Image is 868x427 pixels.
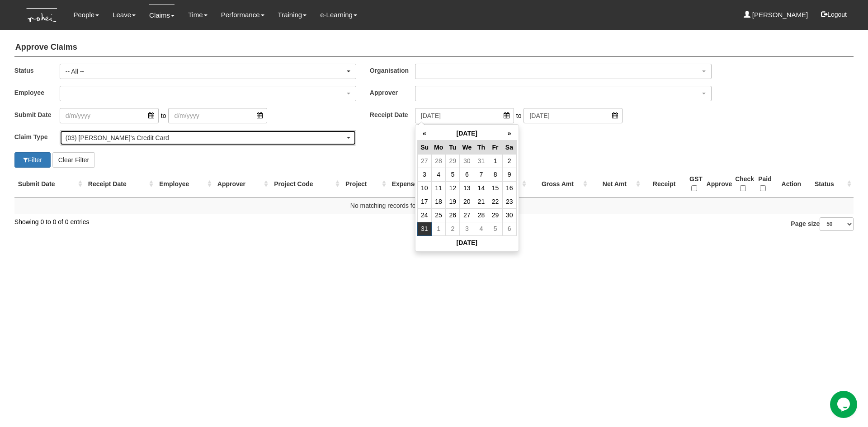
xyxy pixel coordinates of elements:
td: 1 [431,222,445,235]
td: 14 [474,181,488,195]
a: [PERSON_NAME] [744,5,808,25]
a: Claims [149,5,175,26]
td: 21 [474,195,488,208]
th: Sa [502,140,516,154]
a: Time [188,5,208,25]
td: No matching records found. Please check your filter criteria. [14,197,854,214]
td: 3 [460,222,474,235]
td: 29 [446,154,460,168]
th: Action [772,171,811,197]
th: » [502,127,516,141]
th: Mo [431,140,445,154]
th: Employee : activate to sort column ascending [156,171,214,197]
td: 24 [417,208,431,222]
input: d/m/yyyy [60,108,159,123]
td: 13 [460,181,474,195]
td: 20 [460,195,474,208]
label: Claim Type [14,130,60,143]
th: [DATE] [417,235,516,249]
th: Receipt [642,171,686,197]
td: 11 [431,181,445,195]
input: d/m/yyyy [524,108,623,123]
a: Training [278,5,307,25]
button: Logout [815,4,853,25]
th: Net Amt : activate to sort column ascending [590,171,642,197]
td: 9 [502,168,516,181]
th: Project Code : activate to sort column ascending [270,171,342,197]
td: 29 [488,208,502,222]
th: Approver : activate to sort column ascending [214,171,270,197]
td: 26 [446,208,460,222]
td: 19 [446,195,460,208]
input: d/m/yyyy [415,108,514,123]
th: We [460,140,474,154]
td: 17 [417,195,431,208]
label: Approver [370,86,415,99]
td: 30 [460,154,474,168]
th: Tu [446,140,460,154]
th: Status : activate to sort column ascending [811,171,854,197]
label: Submit Date [14,108,60,121]
label: Page size [791,217,854,231]
td: 1 [488,154,502,168]
th: Expense Type : activate to sort column ascending [388,171,463,197]
td: 12 [446,181,460,195]
label: Status [14,64,60,77]
th: Approve [703,171,732,197]
iframe: chat widget [830,391,859,418]
th: Paid [755,171,772,197]
th: Check [731,171,755,197]
td: 27 [417,154,431,168]
td: 15 [488,181,502,195]
td: 28 [431,154,445,168]
button: (03) [PERSON_NAME]'s Credit Card [60,130,356,145]
td: 4 [431,168,445,181]
h4: Approve Claims [14,38,854,57]
td: 3 [417,168,431,181]
a: Leave [113,5,136,25]
td: 6 [502,222,516,235]
th: GST [686,171,703,197]
th: Project : activate to sort column ascending [342,171,388,197]
button: Filter [14,152,51,168]
span: to [514,108,524,123]
a: Performance [221,5,264,25]
td: 28 [474,208,488,222]
td: 5 [488,222,502,235]
th: « [417,127,431,141]
td: 2 [502,154,516,168]
td: 8 [488,168,502,181]
td: 7 [474,168,488,181]
label: Receipt Date [370,108,415,121]
button: Clear Filter [52,152,95,168]
th: Gross Amt : activate to sort column ascending [528,171,590,197]
th: Receipt Date : activate to sort column ascending [85,171,156,197]
a: e-Learning [320,5,357,25]
label: Organisation [370,64,415,77]
td: 2 [446,222,460,235]
td: 27 [460,208,474,222]
select: Page size [820,217,854,231]
th: Submit Date : activate to sort column ascending [14,171,85,197]
td: 22 [488,195,502,208]
th: Su [417,140,431,154]
th: Th [474,140,488,154]
td: 6 [460,168,474,181]
td: 31 [417,222,431,235]
a: People [73,5,99,25]
div: -- All -- [66,67,345,76]
td: 30 [502,208,516,222]
div: (03) [PERSON_NAME]'s Credit Card [66,133,345,142]
input: d/m/yyyy [168,108,267,123]
td: 16 [502,181,516,195]
td: 23 [502,195,516,208]
td: 4 [474,222,488,235]
button: -- All -- [60,64,356,79]
th: [DATE] [431,127,502,141]
td: 25 [431,208,445,222]
label: Employee [14,86,60,99]
td: 31 [474,154,488,168]
td: 18 [431,195,445,208]
span: to [159,108,169,123]
td: 5 [446,168,460,181]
